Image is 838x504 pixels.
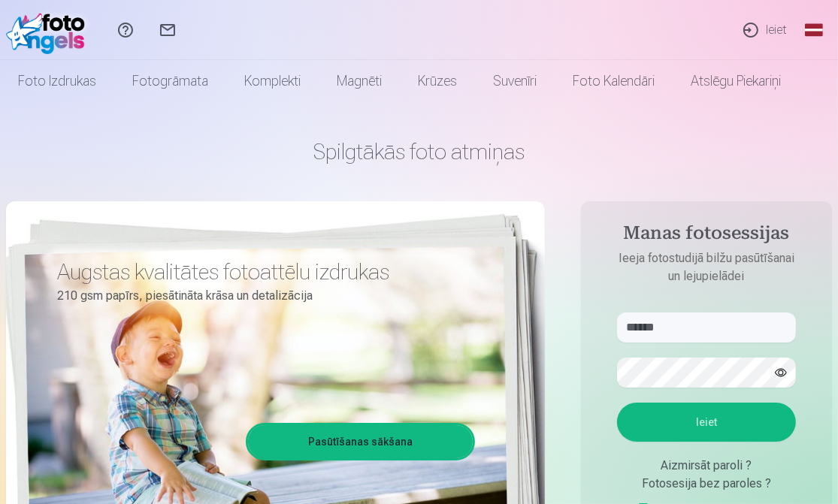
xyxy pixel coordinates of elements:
a: Komplekti [226,60,319,102]
h3: Augstas kvalitātes fotoattēlu izdrukas [57,258,464,285]
button: Ieiet [617,403,796,442]
h1: Spilgtākās foto atmiņas [6,138,832,165]
a: Fotogrāmata [114,60,226,102]
a: Pasūtīšanas sākšana [248,425,473,458]
p: 210 gsm papīrs, piesātināta krāsa un detalizācija [57,285,464,306]
img: /fa1 [6,6,92,54]
div: Fotosesija bez paroles ? [617,475,796,493]
a: Magnēti [319,60,400,102]
div: Aizmirsāt paroli ? [617,457,796,475]
a: Atslēgu piekariņi [673,60,799,102]
a: Krūzes [400,60,475,102]
p: Ieeja fotostudijā bilžu pasūtīšanai un lejupielādei [602,249,811,285]
h4: Manas fotosessijas [602,222,811,249]
a: Suvenīri [475,60,555,102]
a: Foto kalendāri [555,60,673,102]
